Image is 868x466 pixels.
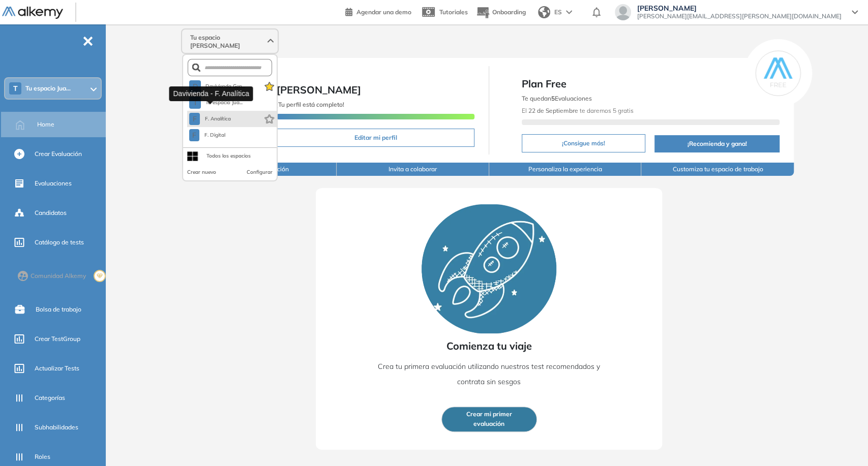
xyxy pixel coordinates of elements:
[35,364,79,373] span: Actualizar Tests
[277,83,361,96] span: [PERSON_NAME]
[473,419,504,429] span: evaluación
[36,305,81,314] span: Bolsa de trabajo
[466,410,512,419] span: Crear mi primer
[2,7,63,19] img: Logo
[35,238,84,247] span: Catálogo de tests
[35,423,78,432] span: Subhabilidades
[277,101,344,108] span: ¡Tu perfil está completo!
[492,8,526,16] span: Onboarding
[554,8,562,17] span: ES
[522,95,592,102] span: Te quedan Evaluaciones
[476,2,526,23] button: Onboarding
[189,113,231,125] button: FF. Analítica
[489,163,642,176] button: Personaliza la experiencia
[35,149,82,159] span: Crear Evaluación
[422,204,556,333] img: Rocket
[205,82,245,90] span: Davivienda Gen...
[206,152,251,160] div: Todos los espacios
[192,131,196,139] span: F
[189,80,245,92] button: DDavivienda Gen...
[551,95,555,102] b: 5
[522,76,780,91] span: Plan Free
[247,168,273,176] button: Configurar
[528,107,578,114] b: 22 de Septiembre
[441,407,537,432] button: Crear mi primerevaluación
[356,8,411,16] span: Agendar una demo
[345,5,411,17] a: Agendar una demo
[337,163,489,176] button: Invita a colaborar
[366,359,612,389] p: Crea tu primera evaluación utilizando nuestros test recomendados y contrata sin sesgos
[637,12,842,20] span: [PERSON_NAME][EMAIL_ADDRESS][PERSON_NAME][DOMAIN_NAME]
[637,4,842,12] span: [PERSON_NAME]
[37,120,54,129] span: Home
[654,135,780,152] button: ¡Recomienda y gana!
[193,82,198,90] span: D
[35,334,80,344] span: Crear TestGroup
[538,6,550,18] img: world
[187,168,216,176] button: Crear nuevo
[641,163,794,176] button: Customiza tu espacio de trabajo
[35,393,65,402] span: Categorías
[522,107,634,114] span: El te daremos 5 gratis
[13,84,18,92] span: T
[439,8,468,16] span: Tutoriales
[204,115,231,123] span: F. Analítica
[277,129,474,147] button: Editar mi perfil
[566,10,572,14] img: arrow
[25,84,71,92] span: Tu espacio Jua...
[446,338,532,354] span: Comienza tu viaje
[193,115,197,123] span: F
[169,86,253,101] div: Davivienda - F. Analítica
[35,208,67,218] span: Candidatos
[35,452,50,461] span: Roles
[35,179,72,188] span: Evaluaciones
[203,131,226,139] span: F. Digital
[190,34,265,50] span: Tu espacio [PERSON_NAME]
[189,129,226,141] button: FF. Digital
[522,134,645,152] button: ¡Consigue más!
